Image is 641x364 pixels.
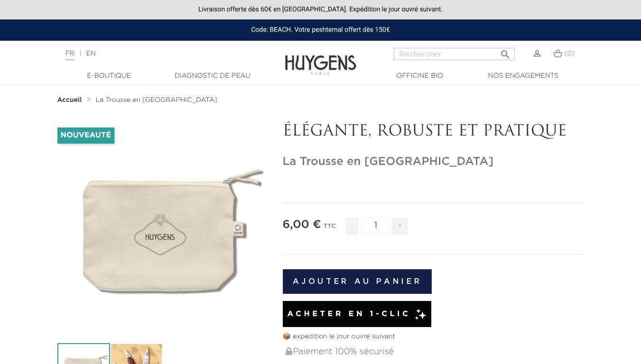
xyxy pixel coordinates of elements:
[86,50,95,57] a: EN
[283,219,321,230] span: 6,00 €
[283,123,584,141] p: ÉLÉGANTE, ROBUSTE ET PRATIQUE
[286,347,292,355] img: Paiement 100% sécurisé
[165,71,260,81] a: Diagnostic de peau
[62,71,157,81] a: E-Boutique
[564,50,575,57] span: (0)
[394,48,515,60] input: Rechercher
[392,218,408,235] span: +
[283,269,432,294] button: Ajouter au panier
[283,332,584,342] p: 📦 expédition le jour ouvré suivant
[285,40,356,76] img: Huygens
[65,50,74,60] a: FR
[96,97,217,103] span: La Trousse en [GEOGRAPHIC_DATA]
[61,48,260,59] div: |
[96,96,217,104] a: La Trousse en [GEOGRAPHIC_DATA]
[324,216,336,242] div: TTC
[57,97,82,103] strong: Accueil
[285,342,584,362] div: Paiement 100% sécurisé
[362,218,390,234] input: Quantité
[57,127,114,144] li: Nouveauté
[500,46,511,57] i: 
[345,218,359,235] span: -
[372,71,467,81] a: Officine Bio
[497,45,514,58] button: 
[57,96,84,104] a: Accueil
[476,71,571,81] a: Nos engagements
[283,155,584,169] h1: La Trousse en [GEOGRAPHIC_DATA]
